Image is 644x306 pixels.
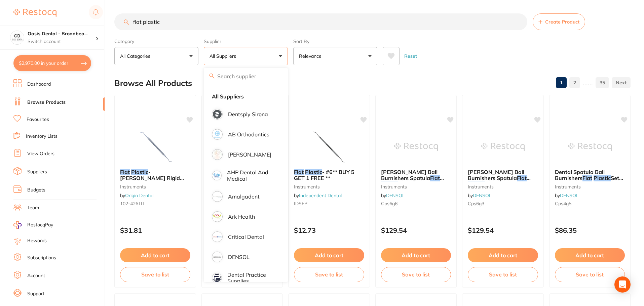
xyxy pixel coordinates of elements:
span: Set (Buy 5, get 1 free) [468,181,527,194]
a: Budgets [27,187,45,193]
b: Flat Plastic - #6** BUY 5 GET 1 FREE ** [294,169,364,181]
p: Ark Health [228,214,255,220]
img: AHP Dental and Medical [213,172,221,179]
small: instruments [555,184,625,189]
img: Adam Dental [213,150,222,159]
span: by [381,192,405,199]
h4: Oasis Dental - Broadbeach [28,31,96,37]
em: Plastic [381,181,398,188]
p: $31.81 [120,226,190,234]
b: Mortonson Ball Burnishers Spatula Flat Plastic Set (Buy 5, get 1 free) [468,169,538,181]
label: Sort By [293,38,377,44]
img: Mortonson Ball Burnishers Spatula Flat Plastic Excavator Condenser Set (Buy 5, get 1 free) [394,130,438,164]
a: Browse Products [27,99,66,106]
button: $2,970.00 in your order [13,55,91,71]
strong: All Suppliers [212,93,244,99]
h2: Browse All Products [114,79,192,88]
img: Critical Dental [213,232,222,241]
a: 1 [556,76,567,89]
small: instruments [120,184,190,189]
img: Flat Plastic - Heidmann Rigid Spatula 2.5mm [133,130,177,164]
em: Plastic [131,169,148,175]
input: Search Products [114,13,527,30]
button: Add to cart [294,248,364,262]
p: Dentsply Sirona [228,111,268,117]
em: Flat [517,175,527,181]
button: Save to list [120,267,190,282]
p: Dental Practice Supplies [227,272,276,284]
span: [PERSON_NAME] Ball Burnishers Spatula [381,169,438,181]
button: Relevance [293,47,377,65]
p: AHP Dental and Medical [227,169,276,182]
span: IDSFP [294,201,307,207]
span: - #6** BUY 5 GET 1 FREE ** [294,169,354,181]
button: Add to cart [555,248,625,262]
em: Flat [430,175,440,181]
img: Flat Plastic - #6** BUY 5 GET 1 FREE ** [307,130,351,164]
a: RestocqPay [13,221,53,229]
small: instruments [468,184,538,189]
img: Oasis Dental - Broadbeach [10,31,24,44]
a: Account [27,272,45,279]
div: Open Intercom Messenger [614,276,631,293]
a: 35 [596,76,609,89]
a: View Orders [27,150,54,157]
span: cps6g3 [468,201,484,207]
small: instruments [294,184,364,189]
input: Search supplier [204,68,288,85]
button: Add to cart [381,248,451,262]
a: Rewards [27,237,47,244]
em: Flat [582,175,592,181]
em: Flat [120,169,130,175]
p: DENSOL [228,254,250,260]
a: DENSOL [386,192,405,199]
button: All Suppliers [204,47,288,65]
p: Switch account [28,38,96,45]
p: $86.35 [555,226,625,234]
p: $129.54 [468,226,538,234]
p: Amalgadent [228,193,260,200]
span: 102-426TIT [120,201,145,207]
span: by [555,192,579,199]
img: DENSOL [213,253,222,261]
a: Inventory Lists [26,133,58,140]
em: Plastic [305,169,322,175]
a: 2 [569,76,580,89]
em: Plastic [468,181,485,188]
span: Set (Buy 5, get 1 free) [555,175,623,187]
a: Favourites [27,116,49,123]
span: Dental Spatula Ball Burnishers [555,169,605,181]
span: [PERSON_NAME] Ball Burnishers Spatula [468,169,524,181]
a: DENSOL [473,192,492,199]
label: Supplier [204,38,288,44]
p: Critical Dental [228,234,264,240]
p: $12.73 [294,226,364,234]
img: Amalgadent [213,192,222,201]
b: Flat Plastic - Heidmann Rigid Spatula 2.5mm [120,169,190,181]
span: cps6g6 [381,201,397,207]
li: Clear selection [206,89,285,103]
a: Dashboard [27,81,51,88]
span: Excavator Condenser Set (Buy 5, get 1 free) [381,181,447,200]
img: Dental Spatula Ball Burnishers Flat Plastic Set (Buy 5, get 1 free) [568,130,612,164]
p: All Categories [120,53,153,59]
img: Dental Practice Supplies [213,274,221,282]
img: AB Orthodontics [213,130,222,139]
em: Plastic [594,175,611,181]
label: Category [114,38,198,44]
button: Create Product [533,13,585,30]
p: [PERSON_NAME] [228,151,271,158]
span: by [294,192,342,199]
a: Team [27,205,39,211]
span: cps4g5 [555,201,571,207]
a: Restocq Logo [13,5,56,20]
a: Suppliers [27,169,47,175]
a: Origin Dental [125,192,153,199]
button: All Categories [114,47,198,65]
span: by [120,192,153,199]
p: AB Orthodontics [228,131,269,137]
span: by [468,192,492,199]
b: Dental Spatula Ball Burnishers Flat Plastic Set (Buy 5, get 1 free) [555,169,625,181]
img: Restocq Logo [13,9,56,17]
button: Add to cart [468,248,538,262]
